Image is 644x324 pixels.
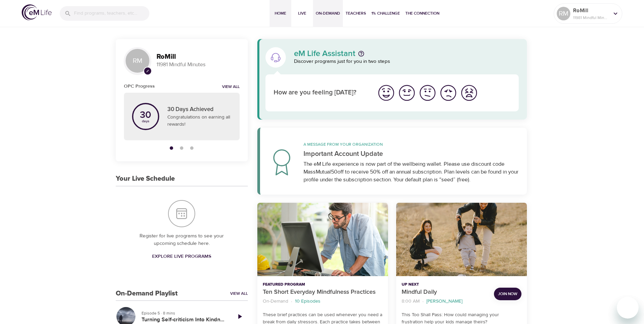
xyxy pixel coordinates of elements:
p: Important Account Update [303,149,519,159]
p: How are you feeling [DATE]? [274,88,368,98]
button: I'm feeling great [376,83,397,103]
p: Register for live programs to see your upcoming schedule here. [129,232,234,248]
span: Join Now [498,290,517,298]
a: View all notifications [222,84,240,90]
span: Home [272,10,289,17]
img: Your Live Schedule [168,200,195,227]
div: The eM Life experience is now part of the wellbeing wallet. Please use discount code MassMutual50... [303,160,519,184]
img: worst [460,84,478,102]
span: The Connection [405,10,439,17]
nav: breadcrumb [402,297,489,306]
iframe: Button to launch messaging window [617,297,639,319]
p: [PERSON_NAME] [426,298,462,305]
button: Mindful Daily [396,203,527,276]
div: RM [557,7,570,20]
nav: breadcrumb [263,297,383,306]
span: Teachers [346,10,366,17]
button: I'm feeling good [397,83,417,103]
p: days [140,120,151,123]
p: 10 Episodes [295,298,320,305]
span: On-Demand [316,10,340,17]
p: 11981 Mindful Minutes [157,61,240,69]
input: Find programs, teachers, etc... [74,6,149,21]
img: logo [22,4,52,20]
p: 30 [140,110,151,120]
li: · [291,297,292,306]
h6: OPC Progress [124,83,155,90]
li: · [422,297,424,306]
p: Episode 5 · 8 mins [142,310,226,316]
button: Ten Short Everyday Mindfulness Practices [257,203,388,276]
p: Ten Short Everyday Mindfulness Practices [263,288,383,297]
p: On-Demand [263,298,288,305]
p: eM Life Assistant [294,50,355,58]
a: View All [230,291,248,296]
h3: Your Live Schedule [116,175,175,183]
p: RoMill [573,6,609,15]
img: eM Life Assistant [270,52,281,63]
p: Mindful Daily [402,288,489,297]
h3: On-Demand Playlist [116,290,178,298]
h5: Turning Self-criticism Into Kindness [142,316,226,323]
p: A message from your organization [303,141,519,147]
p: Up Next [402,282,489,288]
a: Explore Live Programs [149,250,214,263]
p: Discover programs just for you in two steps [294,58,519,66]
img: ok [418,84,437,102]
h3: RoMill [157,53,240,61]
p: 11981 Mindful Minutes [573,15,609,21]
p: Featured Program [263,282,383,288]
span: Explore Live Programs [152,252,211,261]
p: 30 Days Achieved [167,105,232,114]
img: great [377,84,395,102]
button: Join Now [494,288,521,300]
img: good [398,84,416,102]
span: 1% Challenge [371,10,400,17]
p: 8:00 AM [402,298,420,305]
img: bad [439,84,458,102]
button: I'm feeling worst [459,83,479,103]
div: RM [124,47,151,74]
button: I'm feeling bad [438,83,459,103]
p: Congratulations on earning all rewards! [167,114,232,128]
button: I'm feeling ok [417,83,438,103]
span: Live [294,10,310,17]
